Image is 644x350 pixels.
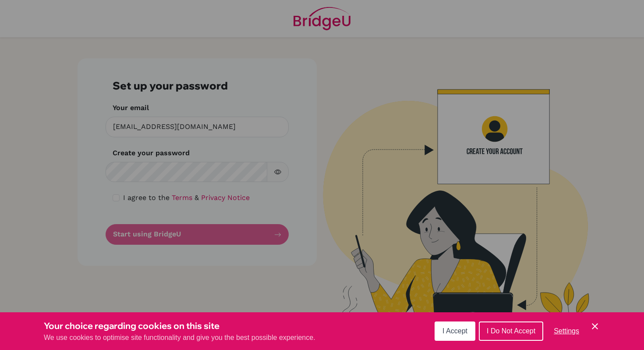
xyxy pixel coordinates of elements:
[547,322,586,340] button: Settings
[442,327,467,335] span: I Accept
[44,319,315,332] h3: Your choice regarding cookies on this site
[487,327,535,335] span: I Do Not Accept
[554,327,579,335] span: Settings
[590,321,600,332] button: Save and close
[435,321,475,341] button: I Accept
[479,321,543,341] button: I Do Not Accept
[44,332,315,343] p: We use cookies to optimise site functionality and give you the best possible experience.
